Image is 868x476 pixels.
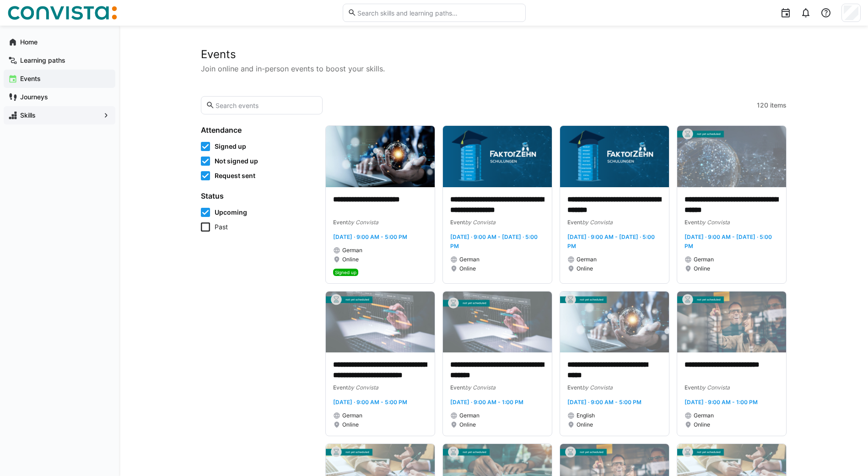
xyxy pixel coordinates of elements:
[465,384,496,391] span: by Convista
[577,421,593,428] span: Online
[348,219,378,226] span: by Convista
[685,233,772,249] span: [DATE] · 9:00 AM - [DATE] · 5:00 PM
[215,101,318,109] input: Search events
[342,412,362,419] span: German
[443,292,552,353] img: image
[560,126,669,187] img: image
[215,142,246,151] span: Signed up
[694,256,714,263] span: German
[333,233,407,240] span: [DATE] · 9:00 AM - 5:00 PM
[342,256,359,263] span: Online
[201,125,314,135] h4: Attendance
[215,222,228,232] span: Past
[450,384,465,391] span: Event
[567,399,642,406] span: [DATE] · 9:00 AM - 5:00 PM
[443,126,552,187] img: image
[450,399,523,406] span: [DATE] · 9:00 AM - 1:00 PM
[326,126,435,187] img: image
[356,9,520,17] input: Search skills and learning paths…
[326,292,435,353] img: image
[333,384,348,391] span: Event
[560,292,669,353] img: image
[567,233,655,249] span: [DATE] · 9:00 AM - [DATE] · 5:00 PM
[459,265,476,272] span: Online
[694,412,714,419] span: German
[342,247,362,254] span: German
[450,219,465,226] span: Event
[757,101,768,110] span: 120
[685,384,699,391] span: Event
[348,384,378,391] span: by Convista
[577,412,595,419] span: English
[450,233,538,249] span: [DATE] · 9:00 AM - [DATE] · 5:00 PM
[333,399,407,406] span: [DATE] · 9:00 AM - 5:00 PM
[685,219,699,226] span: Event
[699,384,730,391] span: by Convista
[582,219,613,226] span: by Convista
[342,421,359,428] span: Online
[201,48,787,61] h2: Events
[567,384,582,391] span: Event
[582,384,613,391] span: by Convista
[677,126,786,187] img: image
[201,191,314,200] h4: Status
[333,219,348,226] span: Event
[699,219,730,226] span: by Convista
[685,399,758,406] span: [DATE] · 9:00 AM - 1:00 PM
[215,171,255,180] span: Request sent
[567,219,582,226] span: Event
[677,292,786,353] img: image
[694,265,710,272] span: Online
[335,270,356,275] span: Signed up
[459,421,476,428] span: Online
[215,208,247,217] span: Upcoming
[459,256,480,263] span: German
[201,63,787,74] p: Join online and in-person events to boost your skills.
[215,157,258,166] span: Not signed up
[694,421,710,428] span: Online
[465,219,496,226] span: by Convista
[577,265,593,272] span: Online
[459,412,480,419] span: German
[770,101,787,110] span: items
[577,256,597,263] span: German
